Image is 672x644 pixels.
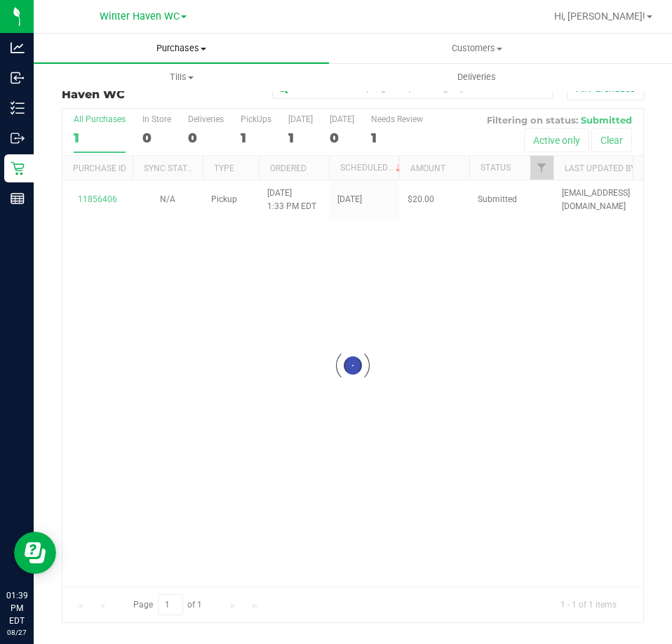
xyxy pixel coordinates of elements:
span: Purchases [34,42,329,55]
inline-svg: Inbound [11,71,25,85]
a: Customers [329,34,624,63]
p: 08/27 [6,627,27,638]
inline-svg: Retail [11,161,25,175]
span: Deliveries [438,71,515,83]
span: Winter Haven WC [100,11,180,22]
inline-svg: Inventory [11,101,25,115]
a: Purchases [34,34,329,63]
a: Tills [34,62,329,92]
span: Hi, [PERSON_NAME]! [554,11,645,22]
span: Customers [330,42,624,55]
a: Deliveries [329,62,624,92]
iframe: Resource center [14,532,56,574]
h3: Purchase Fulfillment: [62,76,256,100]
p: 01:39 PM EDT [6,589,27,627]
span: Tills [34,71,328,83]
inline-svg: Reports [11,192,25,206]
inline-svg: Outbound [11,131,25,145]
inline-svg: Analytics [11,41,25,55]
